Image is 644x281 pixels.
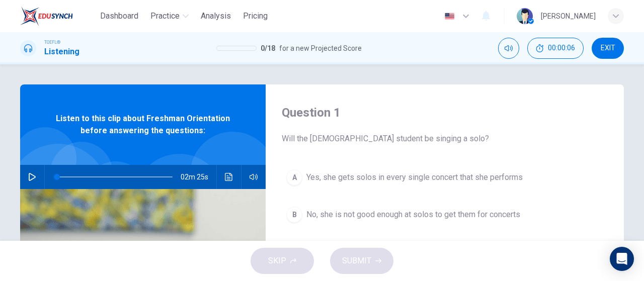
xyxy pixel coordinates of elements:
span: for a new Projected Score [279,42,362,54]
div: Mute [498,38,519,59]
h4: Question 1 [282,105,608,121]
span: TOEFL® [44,39,60,46]
img: Profile picture [517,8,533,24]
span: Pricing [243,10,268,22]
span: EXIT [601,44,615,52]
span: Dashboard [100,10,138,22]
span: 02m 25s [181,165,216,189]
button: AYes, she gets solos in every single concert that she performs [282,165,608,190]
button: Practice [146,7,193,25]
button: Click to see the audio transcription [221,165,237,189]
div: [PERSON_NAME] [541,10,596,22]
span: Yes, she gets solos in every single concert that she performs [306,171,523,183]
span: 00:00:06 [548,44,575,52]
button: 00:00:06 [527,38,584,59]
button: EXIT [592,38,624,59]
button: Dashboard [96,7,142,25]
div: Open Intercom Messenger [610,247,634,271]
div: Hide [527,38,584,59]
button: Pricing [239,7,272,25]
span: Analysis [201,10,231,22]
span: Will the [DEMOGRAPHIC_DATA] student be singing a solo? [282,133,608,145]
button: CNo, because this performance focuses on group efforts [282,239,608,264]
div: A [286,169,302,185]
img: EduSynch logo [20,6,73,26]
button: BNo, she is not good enough at solos to get them for concerts [282,202,608,227]
button: Analysis [197,7,235,25]
span: 0 / 18 [261,42,275,54]
div: B [286,207,302,223]
h1: Listening [44,46,79,58]
span: Listen to this clip about Freshman Orientation before answering the questions: [53,113,233,137]
a: EduSynch logo [20,6,96,26]
img: en [443,13,456,20]
span: No, she is not good enough at solos to get them for concerts [306,209,520,221]
span: Practice [150,10,180,22]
